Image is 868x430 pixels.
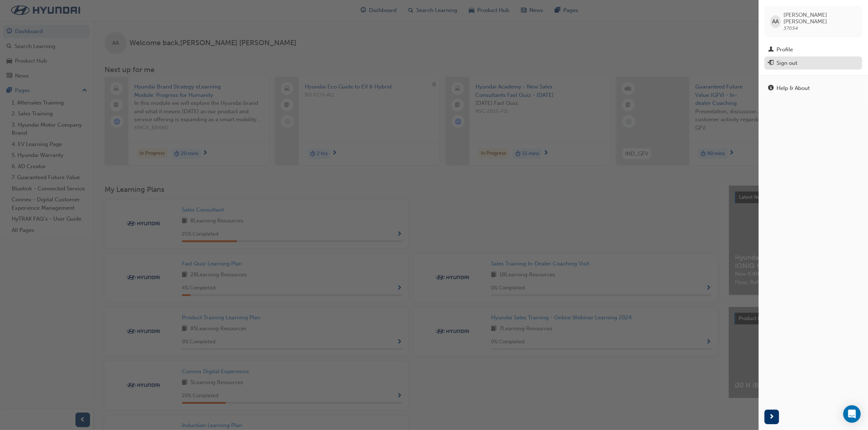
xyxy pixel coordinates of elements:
[764,82,862,95] a: Help & About
[768,85,774,92] span: info-icon
[769,413,775,422] span: next-icon
[776,84,810,92] div: Help & About
[776,59,797,67] div: Sign out
[776,46,793,54] div: Profile
[768,47,774,53] span: man-icon
[768,60,774,67] span: exit-icon
[784,25,798,31] span: 37054
[764,43,862,56] a: Profile
[772,17,779,26] span: AA
[784,12,856,25] span: [PERSON_NAME] [PERSON_NAME]
[843,405,861,423] div: Open Intercom Messenger
[764,56,862,70] button: Sign out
